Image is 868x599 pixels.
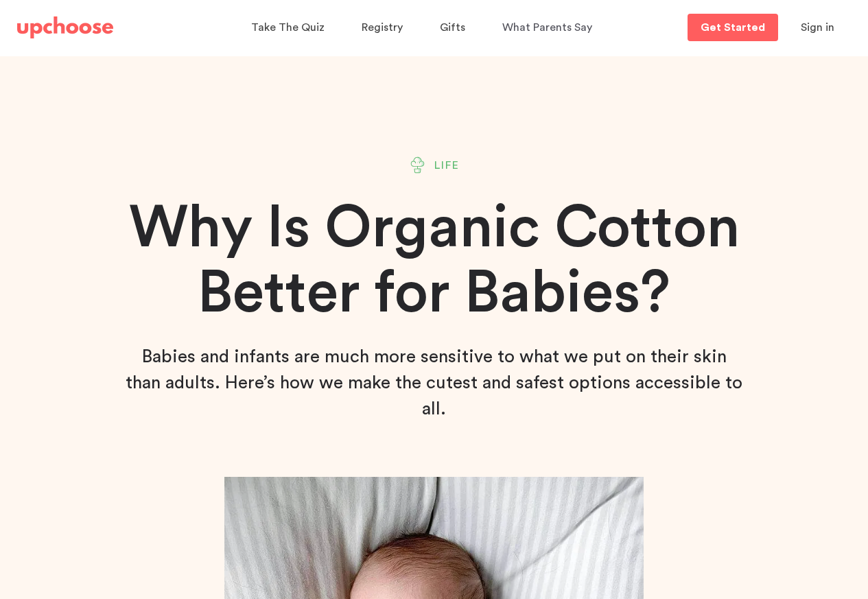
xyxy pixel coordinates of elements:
p: Babies and infants are much more sensitive to what we put on their skin than adults. Here’s how w... [126,344,743,422]
a: Registry [362,14,407,41]
span: Gifts [440,22,465,33]
span: Take The Quiz [251,22,325,33]
a: Get Started [688,14,778,41]
h1: Why Is Organic Cotton Better for Babies? [73,196,795,326]
a: Gifts [440,14,469,41]
a: Take The Quiz [251,14,329,41]
a: What Parents Say [502,14,596,41]
span: Sign in [801,22,834,33]
img: Plant [409,156,426,174]
a: UpChoose [17,14,113,42]
button: Sign in [784,14,852,41]
p: Get Started [701,22,765,33]
span: Life [434,157,460,174]
img: UpChoose [17,16,113,38]
span: What Parents Say [502,22,592,33]
span: Registry [362,22,403,33]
